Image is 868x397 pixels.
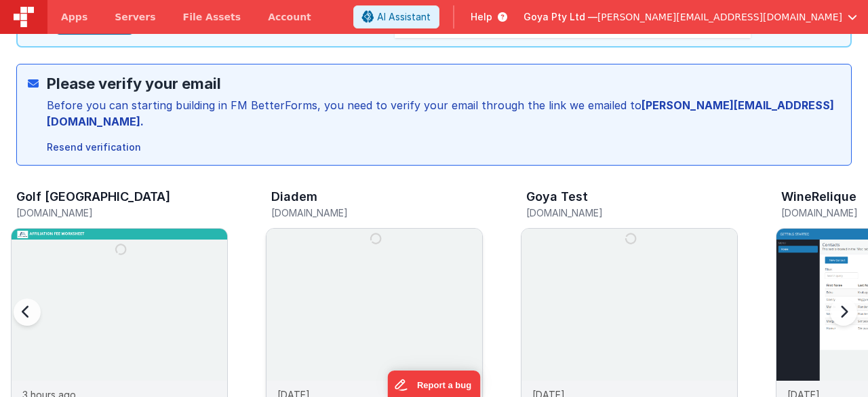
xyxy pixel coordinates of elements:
[183,10,241,24] span: File Assets
[524,10,597,24] span: Goya Pty Ltd —
[471,10,492,24] span: Help
[41,136,146,158] button: Resend verification
[526,208,738,218] h5: [DOMAIN_NAME]
[271,190,317,204] h3: Diadem
[115,10,155,24] span: Servers
[271,208,483,218] h5: [DOMAIN_NAME]
[47,75,840,92] h2: Please verify your email
[16,208,228,218] h5: [DOMAIN_NAME]
[16,190,170,204] h3: Golf [GEOGRAPHIC_DATA]
[526,190,588,204] h3: Goya Test
[524,10,857,24] button: Goya Pty Ltd — [PERSON_NAME][EMAIL_ADDRESS][DOMAIN_NAME]
[353,5,439,29] button: AI Assistant
[597,10,842,24] span: [PERSON_NAME][EMAIL_ADDRESS][DOMAIN_NAME]
[47,97,840,130] div: Before you can starting building in FM BetterForms, you need to verify your email through the lin...
[781,190,856,204] h3: WineRelique
[377,10,431,24] span: AI Assistant
[61,10,87,24] span: Apps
